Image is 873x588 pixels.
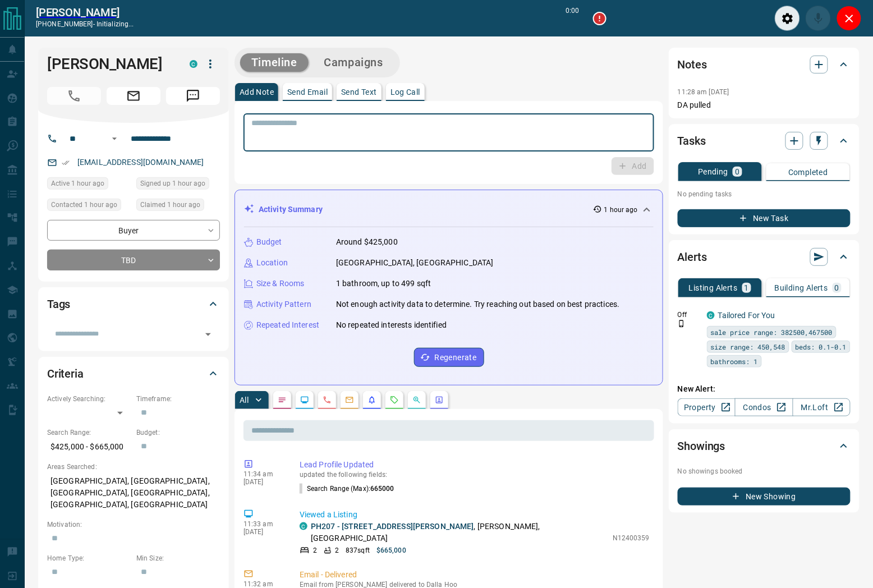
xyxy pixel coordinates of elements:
[256,298,311,310] p: Activity Pattern
[256,278,305,290] p: Size & Rooms
[678,88,729,96] p: 11:28 am [DATE]
[313,545,317,555] p: 2
[566,6,580,31] p: 0:00
[300,484,394,494] p: Search Range (Max) :
[367,396,376,405] svg: Listing Alerts
[711,327,833,338] span: sale price range: 382500,467500
[345,396,354,405] svg: Emails
[47,177,131,193] div: Tue Sep 16 2025
[47,472,220,514] p: [GEOGRAPHIC_DATA], [GEOGRAPHIC_DATA], [GEOGRAPHIC_DATA], [GEOGRAPHIC_DATA], [GEOGRAPHIC_DATA], [G...
[336,236,398,248] p: Around $425,000
[718,311,775,320] a: Tailored For You
[243,470,283,478] p: 11:34 am
[678,398,736,416] a: Property
[243,580,283,588] p: 11:32 am
[311,521,607,544] p: , [PERSON_NAME], [GEOGRAPHIC_DATA]
[47,295,70,313] h2: Tags
[678,51,851,78] div: Notes
[47,291,220,318] div: Tags
[775,284,828,292] p: Building Alerts
[678,466,851,476] p: No showings booked
[243,528,283,536] p: [DATE]
[336,298,620,310] p: Not enough activity data to determine. Try reaching out based on best practices.
[136,394,220,404] p: Timeframe:
[313,53,394,72] button: Campaigns
[243,520,283,528] p: 11:33 am
[837,6,862,31] div: Close
[240,396,249,404] p: All
[311,522,474,531] a: PH207 - [STREET_ADDRESS][PERSON_NAME]
[243,478,283,486] p: [DATE]
[200,327,216,342] button: Open
[678,56,707,73] h2: Notes
[300,522,307,530] div: condos.ca
[678,186,851,203] p: No pending tasks
[136,553,220,563] p: Min Size:
[240,88,274,96] p: Add Note
[336,319,447,331] p: No repeated interests identified
[300,459,650,471] p: Lead Profile Updated
[376,545,406,555] p: $665,000
[47,87,101,105] span: Call
[47,360,220,387] div: Criteria
[341,88,377,96] p: Send Text
[336,257,494,269] p: [GEOGRAPHIC_DATA], [GEOGRAPHIC_DATA]
[390,88,420,96] p: Log Call
[47,55,173,73] h1: [PERSON_NAME]
[136,199,220,214] div: Tue Sep 16 2025
[745,284,749,292] p: 1
[259,204,323,215] p: Activity Summary
[244,199,654,220] div: Activity Summary1 hour ago
[108,132,121,145] button: Open
[678,127,851,154] div: Tasks
[51,199,117,210] span: Contacted 1 hour ago
[47,553,131,563] p: Home Type:
[678,248,707,266] h2: Alerts
[796,341,847,352] span: beds: 0.1-0.1
[735,168,739,176] p: 0
[36,6,134,19] a: [PERSON_NAME]
[412,396,421,405] svg: Opportunities
[300,471,650,479] p: updated the following fields:
[678,320,686,328] svg: Push Notification Only
[698,168,728,176] p: Pending
[707,311,715,319] div: condos.ca
[390,396,399,405] svg: Requests
[47,220,220,241] div: Buyer
[711,341,785,352] span: size range: 450,548
[775,6,800,31] div: Audio Settings
[190,60,197,68] div: condos.ca
[300,396,309,405] svg: Lead Browsing Activity
[678,383,851,395] p: New Alert:
[166,87,220,105] span: Message
[370,485,394,493] span: 665000
[323,396,332,405] svg: Calls
[414,348,484,367] button: Regenerate
[97,20,134,28] span: initializing...
[336,278,431,290] p: 1 bathroom, up to 499 sqft
[278,396,287,405] svg: Notes
[689,284,738,292] p: Listing Alerts
[47,428,131,438] p: Search Range:
[47,462,220,472] p: Areas Searched:
[62,159,70,167] svg: Email Verified
[678,132,706,150] h2: Tasks
[835,284,839,292] p: 0
[435,396,444,405] svg: Agent Actions
[47,394,131,404] p: Actively Searching:
[678,437,725,455] h2: Showings
[136,177,220,193] div: Tue Sep 16 2025
[240,53,309,72] button: Timeline
[47,365,84,383] h2: Criteria
[256,319,319,331] p: Repeated Interest
[47,250,220,270] div: TBD
[256,257,288,269] p: Location
[335,545,339,555] p: 2
[806,6,831,31] div: Mute
[47,438,131,456] p: $425,000 - $665,000
[36,19,134,29] p: [PHONE_NUMBER] -
[51,178,104,189] span: Active 1 hour ago
[678,244,851,270] div: Alerts
[346,545,370,555] p: 837 sqft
